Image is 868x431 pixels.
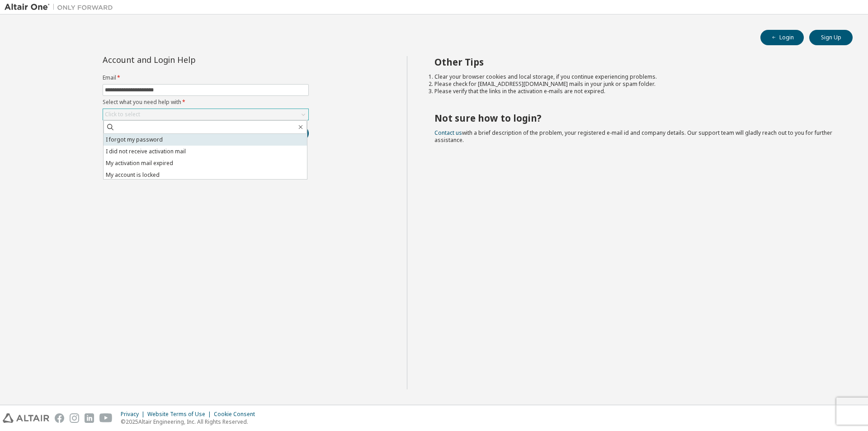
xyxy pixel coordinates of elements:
[434,73,837,81] li: Clear your browser cookies and local storage, if you continue experiencing problems.
[434,56,837,68] h2: Other Tips
[809,30,853,45] button: Sign Up
[55,413,64,423] img: facebook.svg
[121,418,260,426] p: © 2025 Altair Engineering, Inc. All Rights Reserved.
[434,112,837,124] h2: Not sure how to login?
[434,88,837,95] li: Please verify that the links in the activation e-mails are not expired.
[434,129,462,137] a: Contact us
[103,109,308,120] div: Click to select
[85,413,94,423] img: linkedin.svg
[105,111,140,118] div: Click to select
[147,411,214,418] div: Website Terms of Use
[103,99,309,106] label: Select what you need help with
[214,411,260,418] div: Cookie Consent
[70,413,79,423] img: instagram.svg
[760,30,804,45] button: Login
[5,3,118,12] img: Altair One
[3,413,49,423] img: altair_logo.svg
[434,81,837,88] li: Please check for [EMAIL_ADDRESS][DOMAIN_NAME] mails in your junk or spam folder.
[104,134,307,146] li: I forgot my password
[103,74,309,81] label: Email
[103,56,268,63] div: Account and Login Help
[99,413,113,423] img: youtube.svg
[121,411,147,418] div: Privacy
[434,129,832,144] span: with a brief description of the problem, your registered e-mail id and company details. Our suppo...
